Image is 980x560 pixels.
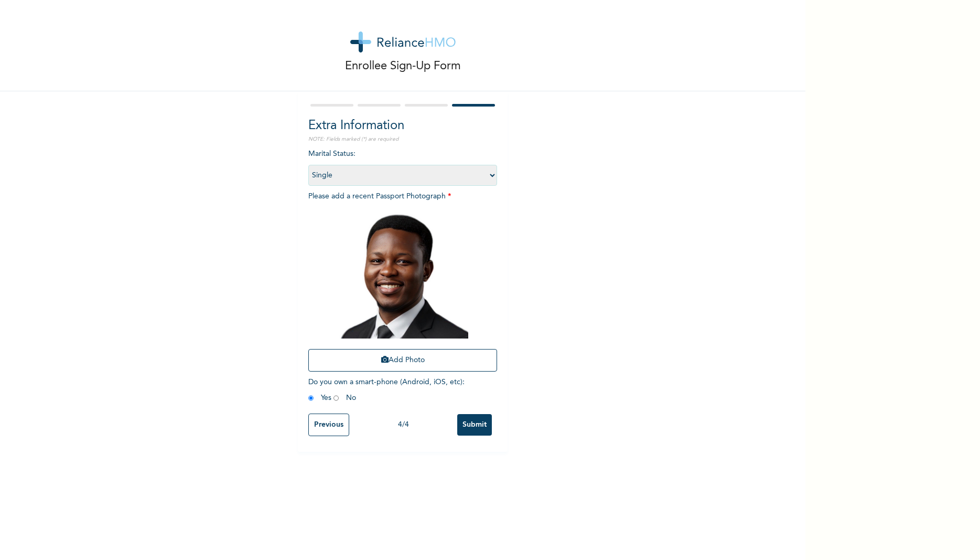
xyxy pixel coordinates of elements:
[349,419,457,430] div: 4 / 4
[308,193,497,377] span: Please add a recent Passport Photograph
[308,150,497,179] span: Marital Status :
[308,135,497,143] p: NOTE: Fields marked (*) are required
[337,207,468,339] img: Crop
[308,117,497,135] h2: Extra Information
[345,58,461,75] p: Enrollee Sign-Up Form
[457,414,492,436] input: Submit
[308,414,349,436] input: Previous
[350,31,456,52] img: logo
[308,378,465,401] span: Do you own a smart-phone (Android, iOS, etc) : Yes No
[308,349,497,372] button: Add Photo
